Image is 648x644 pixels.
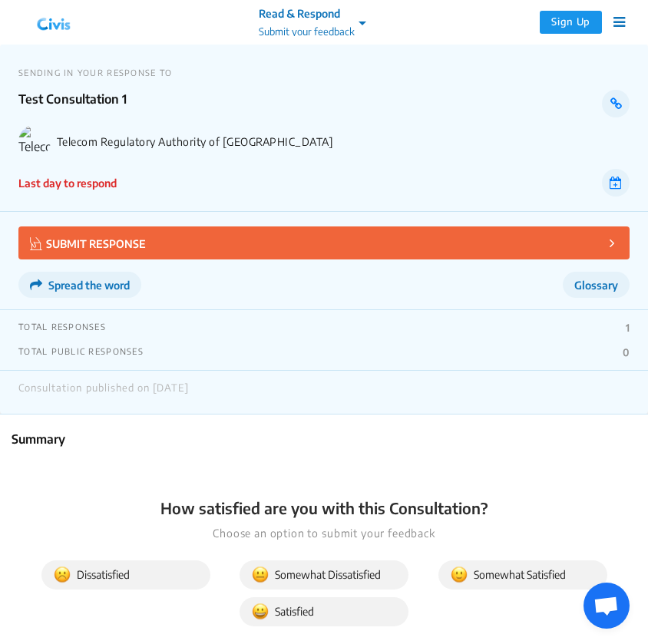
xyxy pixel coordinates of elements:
img: Telecom Regulatory Authority of India logo [18,125,51,157]
p: Telecom Regulatory Authority of [GEOGRAPHIC_DATA] [57,135,630,148]
button: Satisfied [240,597,408,626]
button: Somewhat Satisfied [438,560,607,590]
span: Satisfied [252,603,396,620]
button: SUBMIT RESPONSE [18,226,630,259]
img: navlogo.png [23,11,84,34]
img: somewhat_dissatisfied.svg [252,566,269,583]
p: Submit your feedback [259,25,355,40]
p: 0 [623,346,630,358]
p: How satisfied are you with this Consultation? [12,497,636,519]
img: somewhat_satisfied.svg [451,566,468,583]
p: SENDING IN YOUR RESPONSE TO [18,68,630,78]
button: Sign Up [540,11,602,34]
span: Dissatisfied [54,566,198,583]
p: TOTAL RESPONSES [18,322,106,334]
span: Somewhat Dissatisfied [252,566,396,583]
div: Open chat [584,583,630,629]
span: Glossary [574,279,618,292]
button: Somewhat Dissatisfied [240,560,408,590]
img: satisfied.svg [252,603,269,620]
button: Spread the word [18,272,141,298]
p: TOTAL PUBLIC RESPONSES [18,346,144,358]
p: Test Consultation 1 [18,90,568,117]
span: Somewhat Satisfied [451,566,595,583]
button: Dissatisfied [41,560,210,590]
span: Spread the word [48,279,130,292]
p: Summary [12,430,65,448]
img: Vector.jpg [30,237,42,250]
p: Choose an option to submit your feedback [12,525,636,542]
p: SUBMIT RESPONSE [30,234,146,252]
img: dissatisfied.svg [54,566,71,583]
p: Last day to respond [18,175,117,191]
div: Consultation published on [DATE] [18,382,189,402]
button: Glossary [563,272,630,298]
p: 1 [626,322,630,334]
